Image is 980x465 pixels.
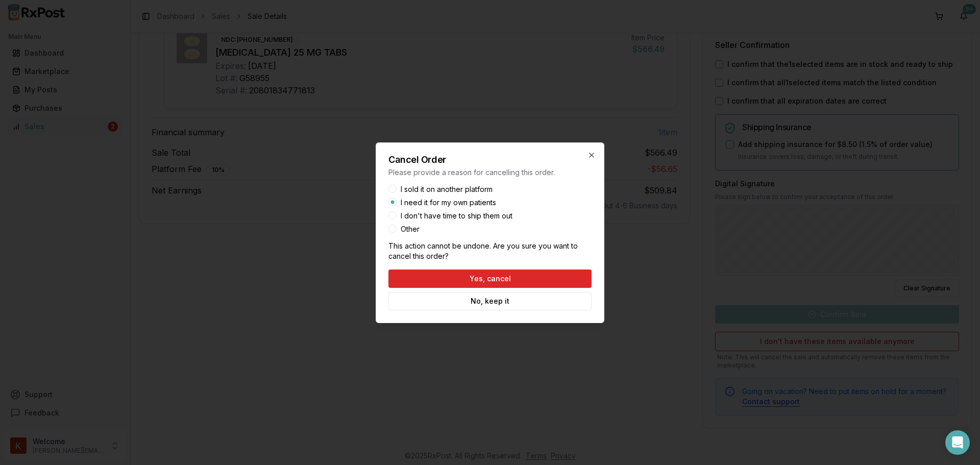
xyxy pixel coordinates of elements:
[401,186,493,193] label: I sold it on another platform
[401,226,420,233] label: Other
[401,212,512,219] label: I don't have time to ship them out
[401,199,496,206] label: I need it for my own patients
[388,167,592,178] p: Please provide a reason for cancelling this order.
[388,270,592,288] button: Yes, cancel
[388,292,592,310] button: No, keep it
[388,241,592,261] p: This action cannot be undone. Are you sure you want to cancel this order?
[388,155,592,164] h2: Cancel Order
